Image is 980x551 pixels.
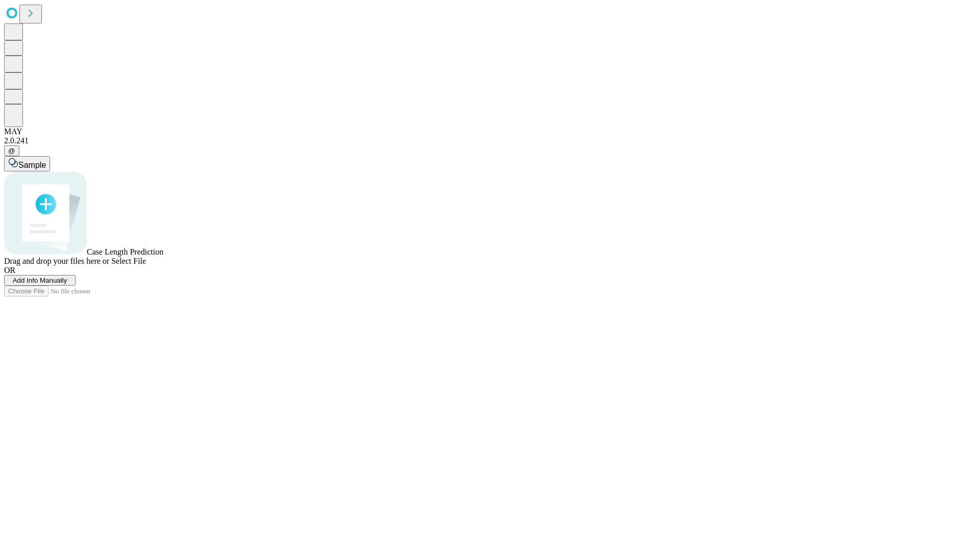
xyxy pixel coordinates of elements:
div: MAY [4,127,976,136]
span: Add Info Manually [13,277,67,284]
button: @ [4,145,19,156]
span: Select File [111,257,146,265]
button: Add Info Manually [4,275,76,286]
span: Sample [18,161,46,169]
span: Case Length Prediction [87,247,163,256]
span: Drag and drop your files here or [4,257,109,265]
span: @ [8,147,15,155]
button: Sample [4,156,50,171]
span: OR [4,266,15,274]
div: 2.0.241 [4,136,976,145]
